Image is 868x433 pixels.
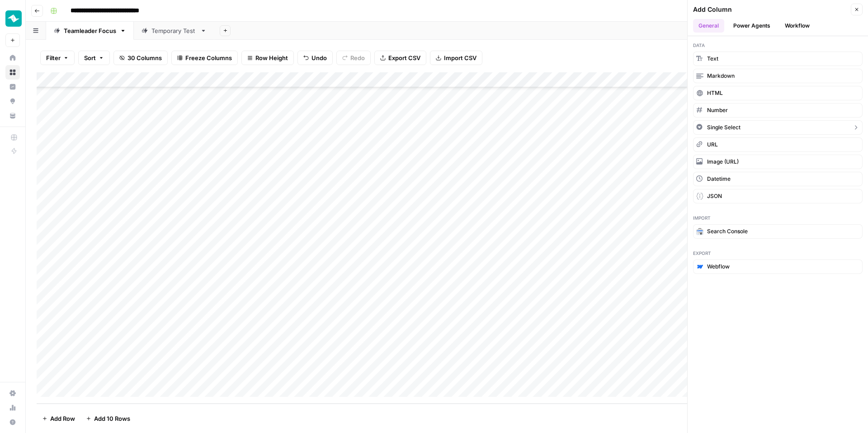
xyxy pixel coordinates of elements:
button: Power Agents [728,19,776,33]
div: Temporary Test [151,26,197,35]
button: Filter [40,51,75,65]
span: Search Console [707,227,748,235]
span: Import [693,214,863,221]
span: Redo [350,53,365,62]
button: URL [693,137,863,152]
button: Single Select [693,120,863,135]
button: Export CSV [374,51,426,65]
button: Sort [78,51,110,65]
button: Add Row [37,411,80,426]
a: Usage [5,400,20,415]
button: Number [693,103,863,118]
button: Markdown [693,69,863,83]
span: URL [707,141,718,149]
a: Your Data [5,108,20,123]
button: Row Height [241,51,294,65]
span: Text [707,55,718,63]
a: Browse [5,65,20,80]
a: Opportunities [5,94,20,108]
button: Undo [297,51,333,65]
button: Datetime [693,172,863,186]
span: Sort [84,53,96,62]
button: Import CSV [430,51,482,65]
button: 30 Columns [113,51,168,65]
button: Workspace: Teamleader [5,7,20,30]
span: Export [693,249,863,257]
span: JSON [707,192,722,200]
span: Add 10 Rows [94,414,130,423]
a: Settings [5,386,20,400]
span: Image (URL) [707,158,739,166]
button: Webflow [693,259,863,274]
img: Teamleader Logo [5,10,22,27]
span: Freeze Columns [185,53,232,62]
button: Freeze Columns [171,51,238,65]
span: Import CSV [444,53,476,62]
span: 30 Columns [127,53,162,62]
span: Markdown [707,72,735,80]
button: Workflow [779,19,815,33]
span: Filter [46,53,61,62]
button: Help + Support [5,415,20,429]
button: Add 10 Rows [80,411,136,426]
a: Teamleader Focus [46,22,134,40]
span: Data [693,42,863,49]
span: Add Row [50,414,75,423]
a: Home [5,51,20,65]
span: Number [707,106,728,114]
button: Image (URL) [693,155,863,169]
button: HTML [693,86,863,100]
span: Row Height [255,53,288,62]
span: Single Select [707,123,741,132]
button: General [693,19,724,33]
span: HTML [707,89,723,97]
button: Redo [336,51,371,65]
button: Text [693,52,863,66]
a: Insights [5,80,20,94]
a: Temporary Test [134,22,214,40]
div: Teamleader Focus [64,26,116,35]
button: JSON [693,189,863,203]
button: Search Console [693,224,863,239]
span: Export CSV [388,53,420,62]
span: Datetime [707,175,731,183]
span: Undo [311,53,327,62]
span: Webflow [707,263,730,271]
